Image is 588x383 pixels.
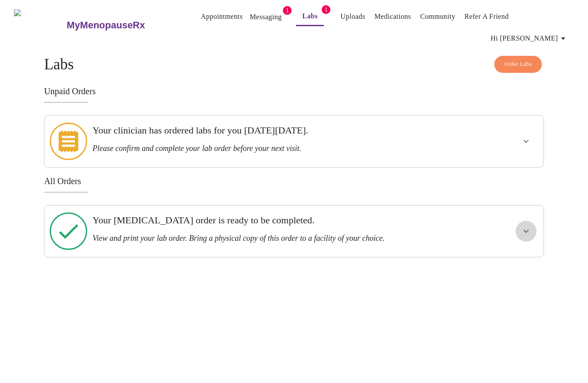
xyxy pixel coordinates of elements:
[296,7,324,26] button: Labs
[67,20,145,31] h3: MyMenopauseRx
[491,32,568,44] span: Hi [PERSON_NAME]
[461,8,513,25] button: Refer a Friend
[197,8,246,25] button: Appointments
[14,9,66,42] img: MyMenopauseRx Logo
[92,234,448,243] h3: View and print your lab order. Bring a physical copy of this order to a facility of your choice.
[92,215,448,226] h3: Your [MEDICAL_DATA] order is ready to be completed.
[66,10,180,41] a: MyMenopauseRx
[44,56,544,73] h4: Labs
[371,8,415,25] button: Medications
[92,125,448,136] h3: Your clinician has ordered labs for you [DATE][DATE].
[201,10,243,23] a: Appointments
[246,8,285,26] button: Messaging
[504,59,532,69] span: Order Labs
[44,176,544,186] h3: All Orders
[420,10,455,23] a: Community
[322,5,330,14] span: 1
[516,221,537,242] button: show more
[516,131,537,152] button: show more
[92,144,448,153] h3: Please confirm and complete your lab order before your next visit.
[302,10,318,22] a: Labs
[337,8,369,25] button: Uploads
[465,10,509,23] a: Refer a Friend
[374,10,411,23] a: Medications
[44,86,544,96] h3: Unpaid Orders
[250,11,282,23] a: Messaging
[487,30,572,47] button: Hi [PERSON_NAME]
[417,8,459,25] button: Community
[340,10,365,23] a: Uploads
[494,56,542,73] button: Order Labs
[283,6,292,15] span: 1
